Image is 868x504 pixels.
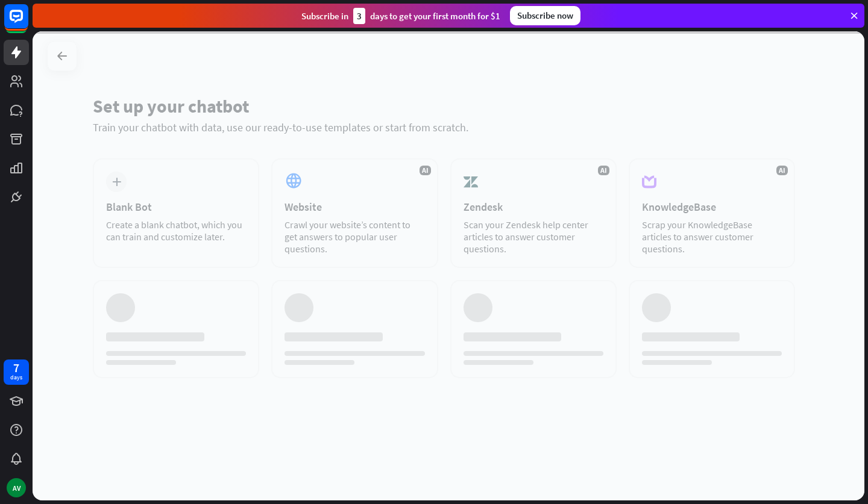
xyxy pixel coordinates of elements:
div: Subscribe in days to get your first month for $1 [301,8,500,24]
div: Subscribe now [510,6,580,25]
div: days [10,373,22,382]
div: 3 [353,8,365,24]
div: AV [7,478,26,497]
a: 7 days [4,359,29,385]
div: 7 [13,362,19,373]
